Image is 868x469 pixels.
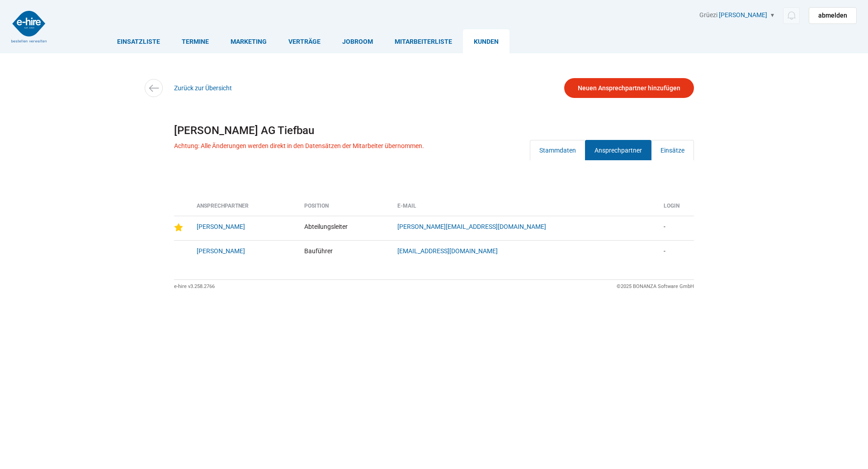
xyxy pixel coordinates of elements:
[174,223,183,232] img: Star-icon.png
[463,29,509,53] a: Kunden
[197,223,245,230] a: [PERSON_NAME]
[174,280,215,293] div: e-hire v3.258.2766
[278,29,331,53] a: Verträge
[147,82,160,95] img: icon-arrow-left.svg
[11,11,47,42] img: logo2.png
[197,247,245,255] a: [PERSON_NAME]
[220,29,278,53] a: Marketing
[657,240,694,261] td: -
[174,84,232,92] a: Zurück zur Übersicht
[297,240,391,261] td: Bauführer
[530,140,585,160] a: Stammdaten
[657,216,694,240] td: -
[564,78,694,98] a: Neuen Ansprechpartner hinzufügen
[699,11,857,24] div: Grüezi
[190,203,297,216] th: Ansprechpartner
[651,140,694,160] a: Einsätze
[331,29,384,53] a: Jobroom
[106,29,171,53] a: Einsatzliste
[585,140,651,160] a: Ansprechpartner
[391,203,657,216] th: E-Mail
[174,121,694,140] h1: [PERSON_NAME] AG Tiefbau
[657,203,694,216] th: Login
[617,280,694,293] div: ©2025 BONANZA Software GmbH
[809,7,857,24] a: abmelden
[297,216,391,240] td: Abteilungsleiter
[384,29,463,53] a: Mitarbeiterliste
[174,142,424,149] p: Achtung: Alle Änderungen werden direkt in den Datensätzen der Mitarbeiter übernommen.
[297,203,391,216] th: Position
[397,223,546,230] a: [PERSON_NAME][EMAIL_ADDRESS][DOMAIN_NAME]
[719,11,767,19] a: [PERSON_NAME]
[397,247,498,255] a: [EMAIL_ADDRESS][DOMAIN_NAME]
[786,10,797,21] img: icon-notification.svg
[171,29,220,53] a: Termine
